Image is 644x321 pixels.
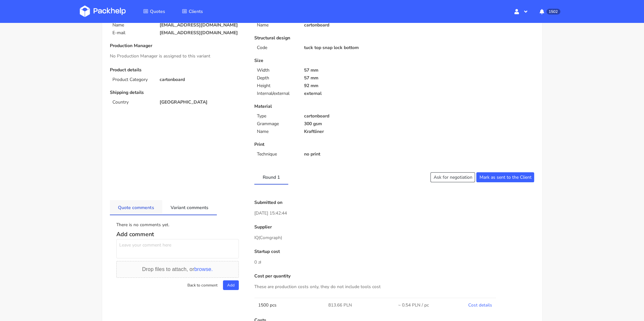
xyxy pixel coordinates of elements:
[112,23,152,28] p: Name
[468,302,492,308] a: Cost details
[257,114,296,119] p: Type
[257,83,296,88] p: Height
[110,90,245,95] p: Shipping details
[110,43,245,48] p: Production Manager
[259,235,282,241] span: (Comgraph)
[110,67,245,73] p: Product details
[150,8,165,15] span: Quotes
[254,259,534,266] p: 0 zł
[254,170,288,184] a: Round 1
[257,75,296,81] p: Depth
[257,45,296,50] p: Code
[110,53,210,59] span: No Production Manager is assigned to this variant
[254,104,390,109] p: Material
[304,23,390,28] p: cartonboard
[257,91,296,96] p: Internal/external
[254,210,534,217] p: [DATE] 15:42:44
[304,45,390,50] p: tuck top snap lock bottom
[304,83,390,88] p: 92 mm
[257,121,296,126] p: Grammage
[430,172,475,182] button: Ask for negotiation
[254,58,390,63] p: Size
[254,225,534,230] p: Supplier
[254,249,534,254] p: Startup cost
[254,200,534,205] p: Submitted on
[110,200,163,214] a: Quote comments
[254,142,390,147] p: Print
[80,5,126,17] img: Dashboard
[160,30,245,35] p: [EMAIL_ADDRESS][DOMAIN_NAME]
[304,152,390,157] p: no print
[257,129,296,134] p: Name
[183,280,222,290] button: Back to comment
[116,222,239,228] div: There is no comments yet.
[254,283,534,290] p: These are production costs only, they do not include tools cost
[142,266,213,272] span: Drop files to attach, or
[254,274,534,279] p: Cost per quantity
[174,5,211,17] a: Clients
[254,298,324,312] td: 1500 pcs
[304,91,390,96] p: external
[304,75,390,81] p: 57 mm
[135,5,173,17] a: Quotes
[304,114,390,119] p: cartonboard
[160,100,245,105] p: [GEOGRAPHIC_DATA]
[257,23,296,28] p: Name
[160,77,245,82] p: cartonboard
[257,152,296,157] p: Technique
[546,9,560,15] span: 1502
[116,231,239,238] h5: Add comment
[534,5,564,17] button: 1502
[162,200,217,214] a: Variant comments
[112,100,152,105] p: Country
[476,172,534,182] button: Mark as sent to the Client
[112,77,152,82] p: Product Category
[189,8,203,15] span: Clients
[194,266,213,272] span: browse.
[254,234,534,241] p: IQ
[254,35,390,41] p: Structural design
[112,30,152,35] p: E-mail
[160,23,245,28] p: [EMAIL_ADDRESS][DOMAIN_NAME]
[223,280,239,290] button: Add
[304,121,390,126] p: 300 gsm
[257,68,296,73] p: Width
[328,302,352,308] span: 813.66 PLN
[304,68,390,73] p: 57 mm
[398,302,429,308] span: ~ 0.54 PLN / pc
[304,129,390,134] p: Kraftliner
